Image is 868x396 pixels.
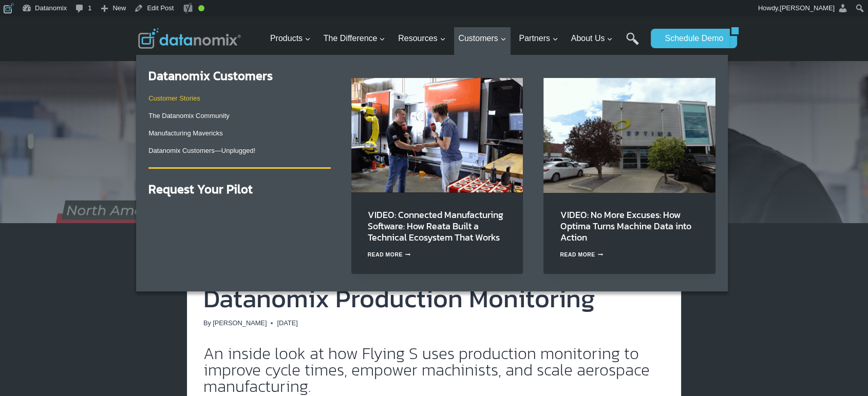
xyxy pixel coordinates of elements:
a: Schedule Demo [651,29,730,48]
strong: Datanomix Customers [148,67,273,85]
span: Resources [398,32,445,45]
span: Products [270,32,311,45]
span: By [203,318,211,328]
span: Customers [458,32,506,45]
span: About Us [571,32,613,45]
time: [DATE] [277,318,297,328]
img: Discover how Optima Manufacturing uses Datanomix to turn raw machine data into real-time insights... [543,78,715,192]
a: Request Your Pilot [148,180,253,198]
a: [PERSON_NAME] [213,319,267,327]
img: Datanomix [138,28,241,49]
a: Datanomix Customers—Unplugged! [148,147,255,154]
span: The Difference [324,32,386,45]
a: Read More [560,252,603,258]
a: The Datanomix Community [148,112,230,120]
img: Reata’s Connected Manufacturing Software Ecosystem [351,78,523,192]
a: VIDEO: Connected Manufacturing Software: How Reata Built a Technical Ecosystem That Works [368,208,503,244]
nav: Primary Navigation [266,22,646,55]
span: Partners [519,32,558,45]
h1: VIDEO: How Flying S is Turning Data into a Competitive Advantage with Datanomix Production Monito... [203,234,665,311]
span: [PERSON_NAME] [780,4,835,12]
div: Good [198,5,204,11]
h2: An inside look at how Flying S uses production monitoring to improve cycle times, empower machini... [203,345,665,394]
a: Customer Stories [148,94,200,102]
a: Read More [368,252,411,258]
a: Search [626,32,639,55]
a: Manufacturing Mavericks [148,129,223,137]
a: VIDEO: No More Excuses: How Optima Turns Machine Data into Action [560,208,691,244]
